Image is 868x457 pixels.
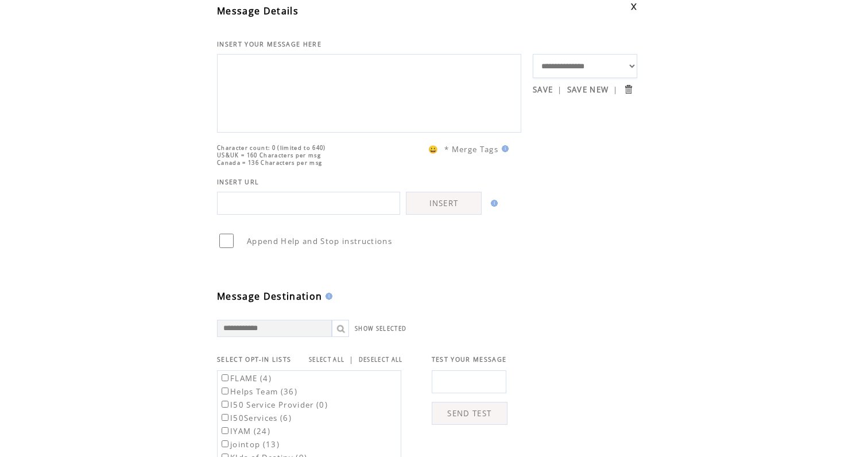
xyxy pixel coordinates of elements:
[222,374,228,381] input: FLAME (4)
[222,427,228,434] input: IYAM (24)
[349,354,354,365] span: |
[432,402,507,425] a: SEND TEST
[623,84,634,95] input: Submit
[247,236,392,246] span: Append Help and Stop instructions
[406,192,482,215] a: INSERT
[428,144,439,154] span: 😀
[359,356,403,363] a: DESELECT ALL
[219,400,328,410] label: I50 Service Provider (0)
[613,84,618,95] span: |
[432,355,507,363] span: TEST YOUR MESSAGE
[217,5,299,17] span: Message Details
[217,355,291,363] span: SELECT OPT-IN LISTS
[222,414,228,421] input: I50Services (6)
[498,145,509,152] img: help.gif
[217,178,259,186] span: INSERT URL
[309,356,344,363] a: SELECT ALL
[219,413,292,423] label: I50Services (6)
[219,386,297,397] label: Helps Team (36)
[217,40,321,48] span: INSERT YOUR MESSAGE HERE
[444,144,498,154] span: * Merge Tags
[222,388,228,394] input: Helps Team (36)
[217,144,326,152] span: Character count: 0 (limited to 640)
[219,439,280,450] label: jointop (13)
[567,84,609,95] a: SAVE NEW
[487,200,498,207] img: help.gif
[219,426,270,436] label: IYAM (24)
[217,290,322,303] span: Message Destination
[557,84,562,95] span: |
[219,373,272,384] label: FLAME (4)
[222,440,228,447] input: jointop (13)
[222,401,228,408] input: I50 Service Provider (0)
[322,293,332,300] img: help.gif
[217,159,322,166] span: Canada = 136 Characters per msg
[217,152,321,159] span: US&UK = 160 Characters per msg
[355,325,406,332] a: SHOW SELECTED
[533,84,553,95] a: SAVE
